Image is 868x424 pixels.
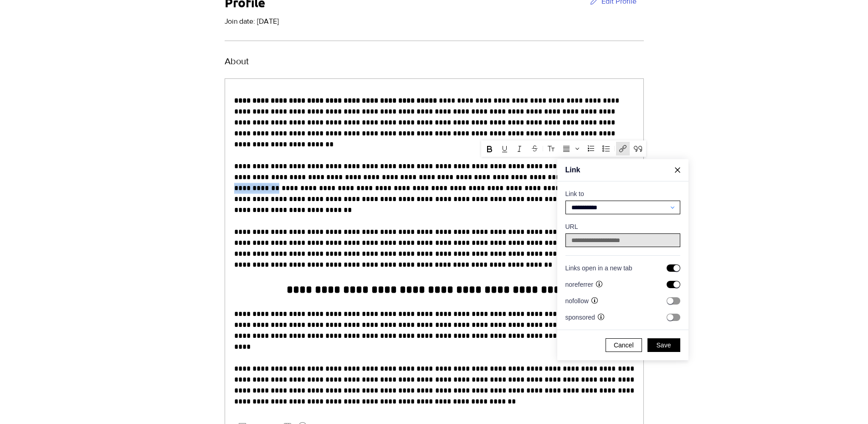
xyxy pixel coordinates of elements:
[631,142,645,155] button: Quote (Ctrl+⇧+9)
[614,341,634,349] span: Cancel
[565,264,632,272] label: Links open in a new tab
[513,142,526,155] button: Italic (Ctrl+I)
[483,142,496,155] button: Bold (Ctrl+B)
[234,84,634,407] div: About
[616,142,630,155] button: Link (Ctrl+K)
[498,142,511,155] button: Underline (Ctrl+U)
[599,142,613,155] button: Bulleted list (Ctrl+⇧+8)
[565,281,593,288] span: noreferrer
[544,142,558,155] button: Title
[528,142,541,155] button: Strikethrough (Ctrl+⇧+X)
[483,142,645,155] div: Formatting Toolbar
[657,341,671,349] span: Save
[565,190,584,198] label: Link to
[565,165,580,176] span: Link
[565,297,589,305] span: nofollow
[565,314,595,321] span: sponsored
[225,55,249,67] h3: About
[647,338,680,352] button: Save
[671,163,684,177] button: Close
[560,142,583,155] button: Alignment
[606,338,642,352] button: Cancel
[565,222,578,231] label: URL
[225,16,644,26] div: Join date: [DATE]
[584,142,598,155] button: Numbered list (Ctrl+⇧+7)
